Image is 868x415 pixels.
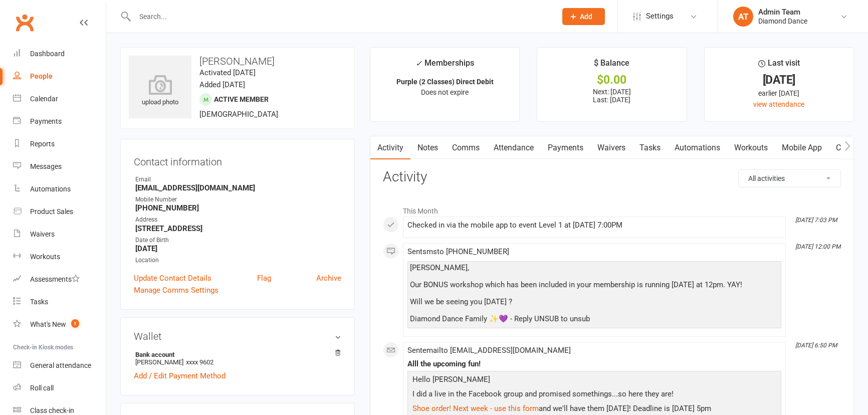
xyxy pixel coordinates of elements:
li: [PERSON_NAME] [134,349,341,367]
a: Payments [13,110,106,133]
strong: [DATE] [135,244,341,253]
div: Assessments [30,275,80,283]
div: Waivers [30,230,55,238]
a: Waivers [590,136,632,159]
a: Automations [668,136,727,159]
input: Search... [132,10,549,24]
span: xxxx 9602 [186,358,213,366]
a: Tasks [632,136,668,159]
p: Next: [DATE] Last: [DATE] [546,88,677,104]
h3: Contact information [134,152,341,167]
div: Calendar [30,95,58,103]
span: [DEMOGRAPHIC_DATA] [199,110,278,119]
a: Attendance [487,136,541,159]
div: Admin Team [758,8,807,17]
div: Product Sales [30,207,73,216]
div: AT [733,7,753,27]
strong: [STREET_ADDRESS] [135,224,341,233]
a: Comms [445,136,487,159]
div: Payments [30,117,62,125]
span: 1 [71,319,79,328]
span: Add [580,13,592,21]
a: Payments [541,136,590,159]
i: [DATE] 12:00 PM [795,243,840,250]
a: Activity [370,136,410,159]
div: Roll call [30,384,54,392]
div: Address [135,215,341,225]
div: Workouts [30,253,60,261]
div: upload photo [129,75,191,108]
div: Memberships [415,57,474,75]
a: Reports [13,133,106,155]
span: Does not expire [421,88,469,96]
a: Calendar [13,88,106,110]
a: What's New1 [13,313,106,336]
div: [DATE] [714,75,844,85]
a: People [13,65,106,88]
div: Diamond Dance [758,17,807,26]
div: earlier [DATE] [714,88,844,99]
div: Last visit [758,57,800,75]
div: Automations [30,185,71,193]
h3: [PERSON_NAME] [129,56,346,67]
a: Dashboard [13,43,106,65]
span: Active member [214,95,269,103]
i: [DATE] 6:50 PM [795,342,837,349]
a: General attendance kiosk mode [13,354,106,377]
a: Archive [316,272,341,284]
strong: [PHONE_NUMBER] [135,203,341,213]
div: Dashboard [30,50,65,58]
a: Notes [410,136,445,159]
a: Workouts [13,246,106,268]
a: Roll call [13,377,106,399]
div: What's New [30,320,66,328]
a: Add / Edit Payment Method [134,370,226,382]
strong: Purple (2 Classes) Direct Debit [396,78,494,86]
div: Date of Birth [135,236,341,245]
a: Shoe order! Next week - use this form [412,404,539,413]
button: Add [562,8,605,25]
a: Workouts [727,136,775,159]
div: Reports [30,140,55,148]
a: view attendance [753,100,804,108]
a: Flag [257,272,271,284]
div: Alll the upcoming fun! [407,360,781,368]
div: General attendance [30,361,91,369]
h3: Wallet [134,331,341,342]
div: Location [135,256,341,265]
p: Hello [PERSON_NAME] [410,373,779,388]
div: [PERSON_NAME], Our BONUS workshop which has been included in your membership is running [DATE] at... [410,264,779,323]
strong: Bank account [135,351,336,358]
a: Waivers [13,223,106,246]
p: I did a live in the Facebook group and promised somethings...so here they are! [410,388,779,402]
i: [DATE] 7:03 PM [795,217,837,224]
div: People [30,72,53,80]
div: Email [135,175,341,184]
div: Checked in via the mobile app to event Level 1 at [DATE] 7:00PM [407,221,781,230]
span: Sent email to [EMAIL_ADDRESS][DOMAIN_NAME] [407,346,571,355]
a: Manage Comms Settings [134,284,219,296]
h3: Activity [383,169,841,185]
div: Messages [30,162,62,170]
strong: [EMAIL_ADDRESS][DOMAIN_NAME] [135,183,341,192]
i: ✓ [415,59,422,68]
div: Tasks [30,298,48,306]
div: Class check-in [30,406,74,414]
div: Mobile Number [135,195,341,204]
a: Automations [13,178,106,200]
a: Clubworx [12,10,37,35]
a: Tasks [13,291,106,313]
a: Update Contact Details [134,272,211,284]
span: Settings [646,5,674,28]
span: Sent sms to [PHONE_NUMBER] [407,247,509,256]
a: Product Sales [13,200,106,223]
div: $0.00 [546,75,677,85]
a: Messages [13,155,106,178]
a: Mobile App [775,136,829,159]
li: This Month [383,200,841,217]
time: Activated [DATE] [199,68,256,77]
a: Assessments [13,268,106,291]
time: Added [DATE] [199,80,245,89]
div: $ Balance [594,57,629,75]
